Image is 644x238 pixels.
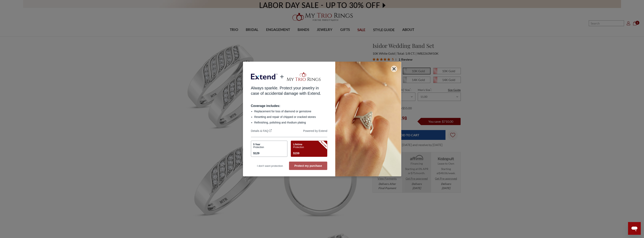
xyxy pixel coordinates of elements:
span: Protection [253,146,264,149]
button: Protect my purchase [289,162,327,170]
img: Extend logo [251,71,278,83]
span: 5 Year [253,143,260,146]
span: Protection [293,146,304,149]
span: $159 [293,151,299,156]
li: Replacement for loss of diamond or gemstone [254,109,327,113]
button: Best SellerLifetimeProtection$159 [291,141,327,157]
span: Lifetime [293,143,302,146]
button: 5 YearProtection$129 [251,141,287,157]
div: Powered by Extend [303,129,327,133]
a: Details & FAQ [251,129,272,133]
li: Resetting and repair of chipped or cracked stones [254,115,327,119]
span: Always sparkle. Protect your jewelry in case of accidental damage with Extend. [251,86,321,96]
li: Refinishing, polishing and rhodium plating [254,120,327,124]
button: I don't want protection [251,162,289,170]
span: $129 [253,151,260,156]
iframe: Button to launch messaging window [628,222,641,235]
div: Coverage includes: [251,104,327,108]
tspan: Best Seller [321,141,327,148]
img: merchant logo [286,72,321,82]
